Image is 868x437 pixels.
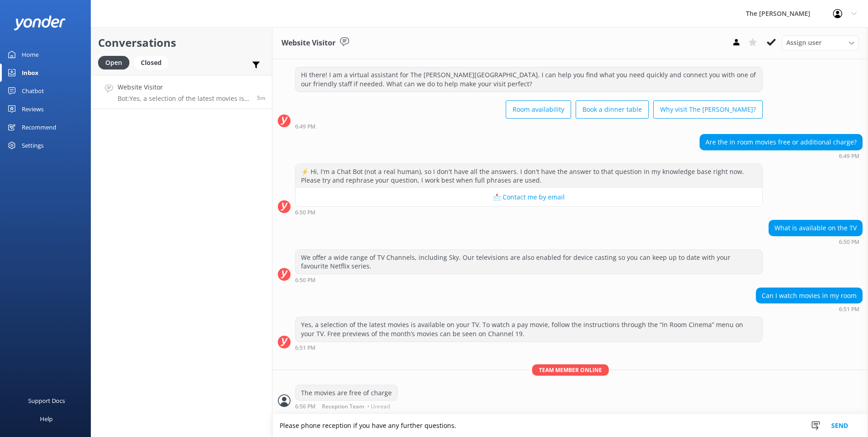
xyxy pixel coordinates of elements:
button: Why visit The [PERSON_NAME]? [653,100,763,119]
div: Reviews [22,100,44,118]
strong: 6:50 PM [839,239,859,245]
div: Are the in room movies free or additional charge? [700,134,862,150]
div: Aug 28 2025 06:50pm (UTC +12:00) Pacific/Auckland [769,238,863,245]
strong: 6:49 PM [295,124,316,129]
div: Closed [134,56,168,70]
strong: 6:51 PM [839,307,859,312]
div: Chatbot [22,82,44,100]
div: Aug 28 2025 06:50pm (UTC +12:00) Pacific/Auckland [295,277,763,283]
strong: 6:50 PM [295,278,316,283]
div: ⚡ Hi, I'm a Chat Bot (not a real human), so I don't have all the answers. I don't have the answer... [296,164,762,188]
a: Open [98,57,134,67]
div: Aug 28 2025 06:50pm (UTC +12:00) Pacific/Auckland [295,209,763,215]
div: Can I watch movies in my room [756,288,862,303]
a: Closed [134,57,173,67]
strong: 6:49 PM [839,154,859,159]
div: Help [40,410,53,428]
span: Assign user [786,38,822,48]
button: Book a dinner table [576,100,649,119]
span: Aug 28 2025 06:51pm (UTC +12:00) Pacific/Auckland [257,94,265,102]
strong: 6:56 PM [295,404,316,409]
div: We offer a wide range of TV Channels, including Sky. Our televisions are also enabled for device ... [296,250,762,274]
span: Reception Team [322,404,364,409]
div: Assign User [782,35,859,50]
div: Open [98,56,129,70]
span: • Unread [367,404,390,409]
div: What is available on the TV [769,220,862,236]
div: Home [22,45,39,64]
span: Team member online [532,364,609,376]
button: Send [823,414,857,437]
p: Bot: Yes, a selection of the latest movies is available on your TV. To watch a pay movie, follow ... [118,94,250,103]
strong: 6:50 PM [295,210,316,215]
textarea: Please phone reception if you have any further questions. [272,414,868,437]
h2: Conversations [98,34,265,51]
h4: Website Visitor [118,82,250,92]
div: Aug 28 2025 06:56pm (UTC +12:00) Pacific/Auckland [295,403,398,409]
div: Support Docs [28,392,65,410]
div: Hi there! I am a virtual assistant for The [PERSON_NAME][GEOGRAPHIC_DATA]. I can help you find wh... [296,67,762,91]
button: 📩 Contact me by email [296,188,762,206]
div: Aug 28 2025 06:51pm (UTC +12:00) Pacific/Auckland [756,306,863,312]
div: Aug 28 2025 06:51pm (UTC +12:00) Pacific/Auckland [295,344,763,351]
div: The movies are free of charge [296,385,397,401]
div: Yes, a selection of the latest movies is available on your TV. To watch a pay movie, follow the i... [296,317,762,341]
strong: 6:51 PM [295,345,316,351]
button: Room availability [506,100,571,119]
div: Recommend [22,118,56,136]
h3: Website Visitor [281,37,335,49]
div: Aug 28 2025 06:49pm (UTC +12:00) Pacific/Auckland [295,123,763,129]
div: Aug 28 2025 06:49pm (UTC +12:00) Pacific/Auckland [700,153,863,159]
div: Inbox [22,64,39,82]
img: yonder-white-logo.png [14,15,66,30]
a: Website VisitorBot:Yes, a selection of the latest movies is available on your TV. To watch a pay ... [91,75,272,109]
div: Settings [22,136,44,154]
